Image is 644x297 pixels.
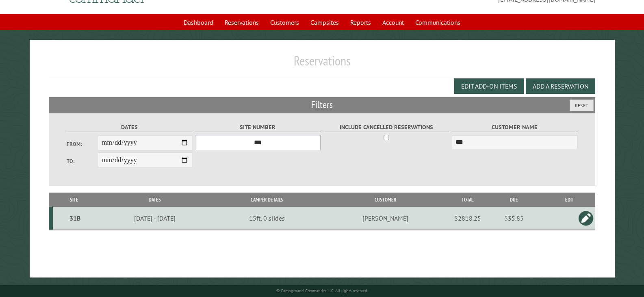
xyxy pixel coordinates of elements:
[410,15,465,30] a: Communications
[53,193,95,207] th: Site
[179,15,218,30] a: Dashboard
[319,193,451,207] th: Customer
[484,193,544,207] th: Due
[56,214,94,222] div: 31B
[484,207,544,230] td: $35.85
[67,140,98,148] label: From:
[319,207,451,230] td: [PERSON_NAME]
[452,123,578,132] label: Customer Name
[96,214,214,222] div: [DATE] - [DATE]
[67,123,193,132] label: Dates
[49,53,595,75] h1: Reservations
[49,97,595,113] h2: Filters
[220,15,264,30] a: Reservations
[570,100,594,111] button: Reset
[323,123,449,132] label: Include Cancelled Reservations
[215,207,319,230] td: 15ft, 0 slides
[67,157,98,165] label: To:
[345,15,376,30] a: Reports
[265,15,304,30] a: Customers
[377,15,409,30] a: Account
[454,78,524,94] button: Edit Add-on Items
[276,288,368,293] small: © Campground Commander LLC. All rights reserved.
[544,193,595,207] th: Edit
[215,193,319,207] th: Camper Details
[306,15,344,30] a: Campsites
[526,78,595,94] button: Add a Reservation
[451,207,484,230] td: $2818.25
[95,193,215,207] th: Dates
[451,193,484,207] th: Total
[195,123,321,132] label: Site Number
